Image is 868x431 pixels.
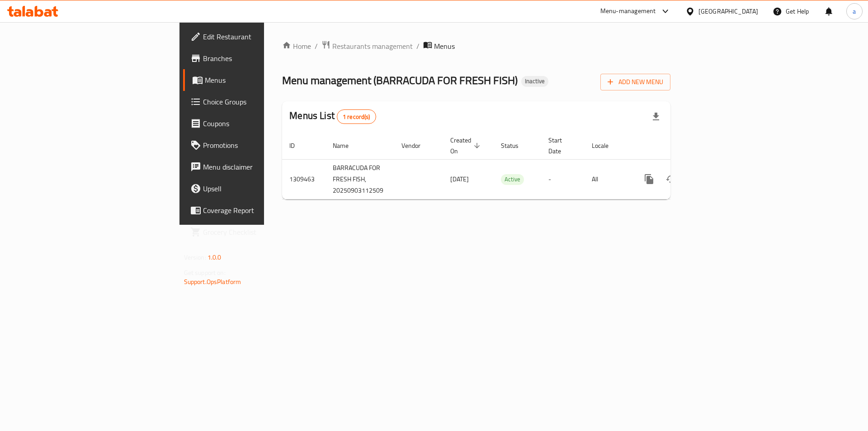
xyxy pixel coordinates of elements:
a: Choice Groups [183,91,325,113]
button: Change Status [660,168,682,190]
a: Support.OpsPlatform [184,276,241,288]
span: 1.0.0 [208,251,222,263]
span: Choice Groups [203,96,317,107]
a: Menu disclaimer [183,156,325,178]
a: Restaurants management [321,40,413,52]
span: Active [501,174,524,185]
span: Restaurants management [332,41,413,52]
a: Promotions [183,134,325,156]
span: Locale [592,140,620,151]
span: Promotions [203,140,317,151]
a: Coupons [183,113,325,134]
div: [GEOGRAPHIC_DATA] [698,6,758,16]
span: 1 record(s) [337,113,376,121]
span: Vendor [401,140,432,151]
span: Menus [205,75,317,85]
td: - [541,159,585,199]
span: Name [333,140,360,151]
span: [DATE] [450,173,469,185]
th: Actions [631,132,732,160]
span: Created On [450,135,483,156]
a: Edit Restaurant [183,26,325,47]
span: Menus [434,41,455,52]
a: Branches [183,47,325,69]
div: Inactive [521,76,548,87]
span: Inactive [521,77,548,85]
span: Edit Restaurant [203,31,317,42]
span: Get support on: [184,267,226,279]
div: Export file [645,106,667,128]
a: Coverage Report [183,199,325,221]
table: enhanced table [282,132,732,199]
button: more [638,168,660,190]
div: Menu-management [600,6,656,17]
span: Menu disclaimer [203,161,317,172]
nav: breadcrumb [282,40,670,52]
span: ID [289,140,307,151]
span: Grocery Checklist [203,227,317,237]
span: Coupons [203,118,317,129]
a: Grocery Checklist [183,221,325,243]
span: Version: [184,251,206,263]
h2: Menus List [289,109,376,124]
span: a [853,6,856,16]
a: Upsell [183,178,325,199]
span: Add New Menu [608,76,663,88]
span: Upsell [203,183,317,194]
td: All [585,159,631,199]
span: Coverage Report [203,205,317,216]
span: Branches [203,53,317,64]
a: Menus [183,69,325,91]
div: Total records count [337,109,376,124]
button: Add New Menu [600,74,670,90]
span: Start Date [548,135,574,156]
span: Status [501,140,530,151]
td: BARRACUDA FOR FRESH FISH, 20250903112509 [325,159,394,199]
li: / [416,41,420,52]
span: Menu management ( BARRACUDA FOR FRESH FISH ) [282,70,518,90]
